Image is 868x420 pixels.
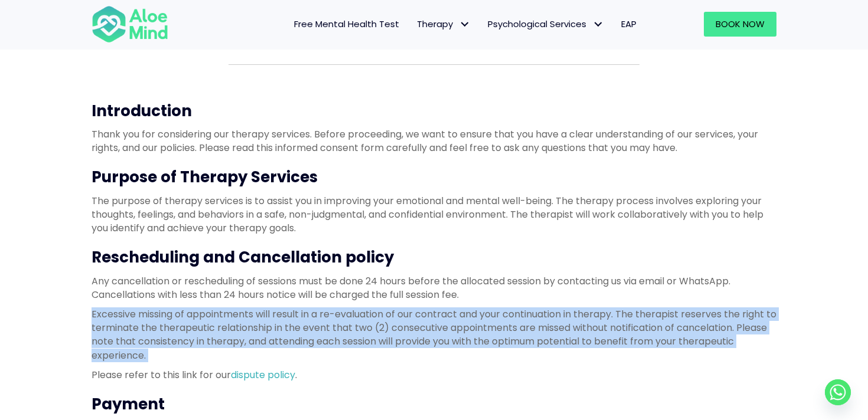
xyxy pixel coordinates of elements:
p: Any cancellation or rescheduling of sessions must be done 24 hours before the allocated session b... [92,274,776,301]
img: Aloe mind Logo [92,5,168,44]
a: TherapyTherapy: submenu [408,12,479,37]
a: EAP [612,12,645,37]
h3: Rescheduling and Cancellation policy [92,247,776,268]
span: Psychological Services: submenu [589,16,606,33]
p: The purpose of therapy services is to assist you in improving your emotional and mental well-bein... [92,194,776,235]
span: Free Mental Health Test [294,18,399,30]
nav: Menu [184,12,645,37]
p: Please refer to this link for our . [92,368,776,382]
a: dispute policy [231,368,295,382]
span: Psychological Services [488,18,603,30]
h3: Payment [92,393,776,415]
a: Book Now [704,12,776,37]
span: EAP [621,18,637,30]
a: Free Mental Health Test [285,12,408,37]
p: Excessive missing of appointments will result in a re-evaluation of our contract and your continu... [92,307,776,362]
h3: Purpose of Therapy Services [92,166,776,188]
h3: Introduction [92,100,776,122]
p: Thank you for considering our therapy services. Before proceeding, we want to ensure that you hav... [92,127,776,155]
a: Psychological ServicesPsychological Services: submenu [479,12,612,37]
span: Book Now [716,18,765,30]
a: Whatsapp [825,379,851,405]
span: Therapy [417,18,470,30]
span: Therapy: submenu [456,16,473,33]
